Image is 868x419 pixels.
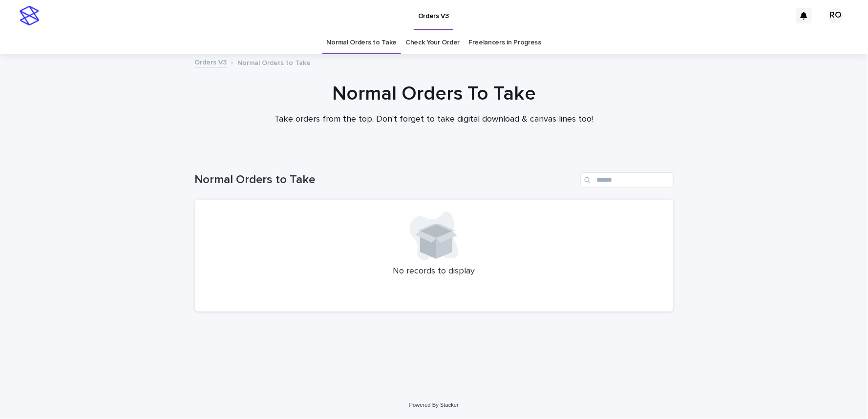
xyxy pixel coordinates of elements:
[195,82,674,105] h1: Normal Orders To Take
[468,31,541,54] a: Freelancers in Progress
[238,57,311,67] p: Normal Orders to Take
[207,266,662,277] p: No records to display
[405,31,460,54] a: Check Your Order
[828,8,844,23] div: RO
[195,173,577,187] h1: Normal Orders to Take
[20,6,39,25] img: stacker-logo-s-only.png
[327,31,397,54] a: Normal Orders to Take
[239,114,630,125] p: Take orders from the top. Don't forget to take digital download & canvas lines too!
[195,56,227,67] a: Orders V3
[581,172,674,188] input: Search
[409,402,459,408] a: Powered By Stacker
